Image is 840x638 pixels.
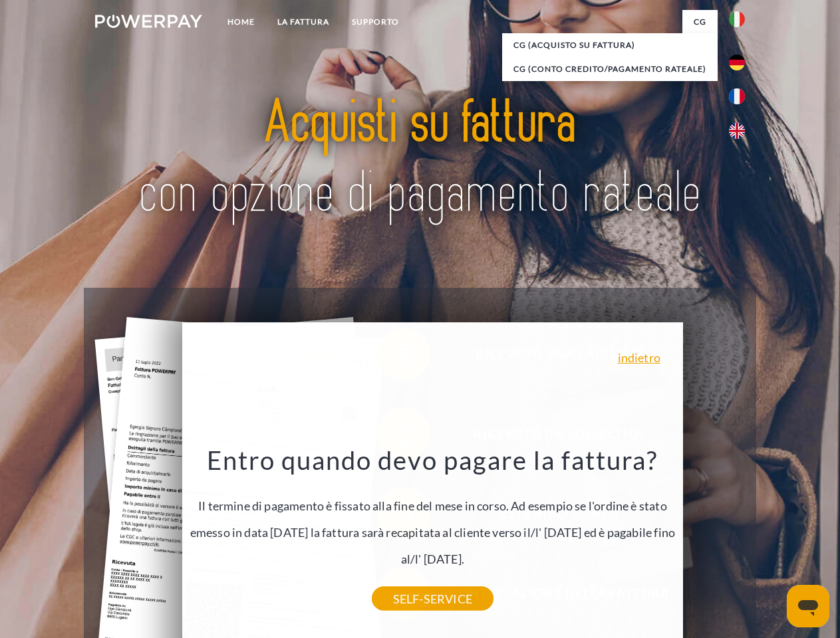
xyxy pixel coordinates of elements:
[216,10,266,34] a: Home
[190,444,675,476] h3: Entro quando devo pagare la fattura?
[618,352,660,364] a: indietro
[729,123,745,139] img: en
[502,33,718,57] a: CG (Acquisto su fattura)
[729,88,745,104] img: fr
[95,15,202,28] img: logo-powerpay-white.svg
[502,57,718,81] a: CG (Conto Credito/Pagamento rateale)
[127,64,713,255] img: title-powerpay_it.svg
[341,10,410,34] a: Supporto
[787,585,829,627] iframe: Pulsante per aprire la finestra di messaggistica
[190,444,675,599] div: Il termine di pagamento è fissato alla fine del mese in corso. Ad esempio se l'ordine è stato eme...
[729,11,745,27] img: it
[266,10,341,34] a: LA FATTURA
[682,10,718,34] a: CG
[372,587,493,611] a: SELF-SERVICE
[729,54,745,70] img: de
